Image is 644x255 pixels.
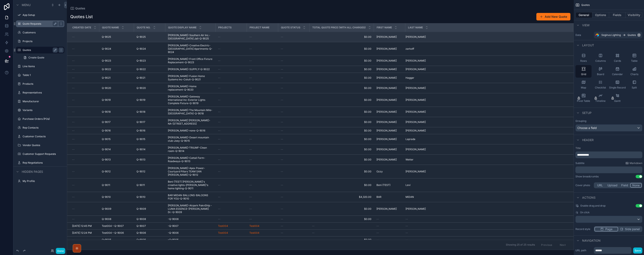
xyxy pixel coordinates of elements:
span: -- [249,59,252,62]
span: -- [249,76,252,80]
span: -- [249,120,252,124]
span: Rows [580,59,587,63]
a: zarkoff [406,47,568,50]
span: Timeline [595,99,606,103]
a: $0.00 [312,138,371,141]
span: Board [597,73,604,76]
span: -- [249,98,252,102]
span: -- [72,59,75,62]
a: [PERSON_NAME] [376,129,403,132]
a: $0.00 [312,47,371,50]
a: -- [218,98,244,102]
a: -- [281,110,307,114]
span: Pivot Table [577,99,590,103]
a: Q-9015 [102,138,131,141]
span: -- [281,59,283,62]
a: [PERSON_NAME] [PERSON_NAME]-NA-[STREET_ADDRESS] [168,119,213,125]
a: -- [249,68,276,71]
span: $0.00 [312,59,371,62]
a: [PERSON_NAME]-Front Office Fixture Replacement-Q-9023 [168,57,213,64]
a: -- [72,120,97,124]
label: Purchase Orders (POs) [23,117,64,121]
span: zarkoff [406,47,414,50]
label: Data [575,33,592,37]
a: $0.00 [312,86,371,90]
span: -- [281,47,283,50]
span: [PERSON_NAME] [406,98,426,102]
span: -- [72,129,75,132]
a: [PERSON_NAME]-The Mountain Mile-[GEOGRAPHIC_DATA]-Q-9018 [168,109,213,115]
span: [PERSON_NAME]-Fusion Home Systems Inc-Cotuit-Q-9021 [168,74,213,81]
a: -- [218,120,244,124]
span: Checklist [595,86,606,89]
span: $0.00 [312,120,371,124]
span: Gantt [614,99,621,103]
button: Choose a field [575,124,642,131]
span: -- [72,68,75,71]
span: Q-9021 [136,76,145,80]
a: -- [249,110,276,114]
span: -- [249,110,252,114]
a: Quote Requests [23,22,56,25]
span: Haggar [406,76,414,80]
a: -- [72,47,97,50]
a: -- [281,59,307,62]
span: Q-9018 [102,110,111,114]
a: Q-9023 [102,59,131,62]
a: Q-9017 [136,120,163,124]
a: [PERSON_NAME]-Creative Electric-[GEOGRAPHIC_DATA] Apartments-Q-9024 [168,44,213,54]
button: Gantt [609,92,625,104]
a: -- [281,129,307,132]
span: Q-9017 [136,120,145,124]
button: Cards [609,52,625,64]
span: Q-9017 [102,120,111,124]
a: -- [249,35,276,39]
span: [PERSON_NAME] [376,86,397,90]
a: [PERSON_NAME] [406,86,568,90]
span: Columns [595,59,606,63]
span: -- [249,138,252,141]
span: [PERSON_NAME]-SUPPLY-Q-9022 [168,68,210,71]
span: Q-9016 [136,129,145,132]
span: Q-9021 [102,76,111,80]
a: [PERSON_NAME]-TRIUMF-Clean room-Q-9014 [168,146,213,153]
img: Airtable Logo [596,33,599,37]
a: -- [72,98,97,102]
a: -- [249,47,276,50]
a: Q-9023 [136,59,163,62]
span: Q-9022 [136,68,146,71]
a: $0.00 [312,129,371,132]
a: -- [218,138,244,141]
span: Q-9022 [102,68,111,71]
a: [PERSON_NAME] [376,98,403,102]
span: -- [249,35,252,39]
span: [PERSON_NAME] [376,98,397,102]
a: Q-9019 [136,98,163,102]
a: [PERSON_NAME] [406,110,568,114]
span: Charts [630,73,638,76]
span: $0.00 [312,76,371,80]
span: [PERSON_NAME] [406,110,426,114]
a: [PERSON_NAME] [376,76,403,80]
a: $0.00 [312,68,371,71]
a: Variants [23,109,64,112]
a: [PERSON_NAME] [376,138,403,141]
span: Grid [581,73,586,76]
a: -- [281,120,307,124]
span: Laprada [406,138,415,141]
span: -- [281,35,283,39]
a: $0.00 [312,35,371,39]
a: Q-9020 [136,86,163,90]
a: Q-9022 [102,68,131,71]
a: Q-9025 [136,35,163,39]
button: Split [626,78,642,91]
span: Q-9019 [136,98,145,102]
span: Q-9025 [136,35,146,39]
a: Q-9016 [102,129,131,132]
button: Grid [575,65,592,78]
span: [PERSON_NAME] [376,120,397,124]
